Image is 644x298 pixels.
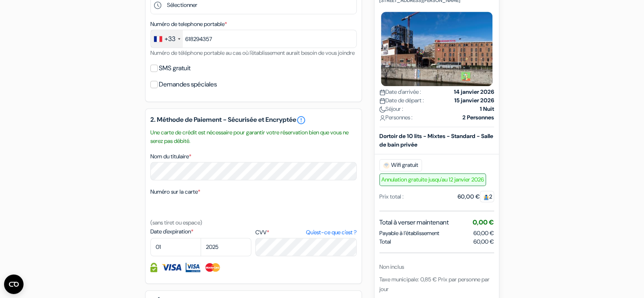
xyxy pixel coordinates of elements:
[296,115,306,125] a: error_outline
[150,115,357,125] h5: 2. Méthode de Paiement - Sécurisée et Encryptée
[462,113,494,122] strong: 2 Personnes
[204,263,221,272] img: Master Card
[161,263,182,272] img: Visa
[383,162,389,168] img: free_wifi.svg
[379,159,422,171] span: Wifi gratuit
[150,227,251,236] label: Date d'expiration
[379,218,449,227] span: Total à verser maintenant
[379,192,404,201] div: Prix total :
[473,238,494,246] span: 60,00 €
[480,105,494,113] strong: 1 Nuit
[379,96,424,105] span: Date de départ :
[186,263,200,272] img: Visa Electron
[165,34,175,44] div: +33
[379,88,421,96] span: Date d'arrivée :
[473,229,494,237] span: 60,00 €
[151,30,183,48] div: France: +33
[150,128,357,145] small: Une carte de crédit est nécessaire pour garantir votre réservation bien que vous ne serez pas déb...
[255,228,356,237] label: CVV
[473,218,494,227] span: 0,00 €
[379,113,413,122] span: Personnes :
[483,194,489,200] img: guest.svg
[480,191,494,202] span: 2
[150,49,355,56] small: Numéro de téléphone portable au cas où l'établissement aurait besoin de vous joindre
[150,263,157,272] img: Information de carte de crédit entièrement encryptée et sécurisée
[379,106,385,112] img: moon.svg
[379,173,486,186] span: Annulation gratuite jusqu'au 12 janvier 2026
[150,20,227,28] label: Numéro de telephone portable
[379,98,385,104] img: calendar.svg
[150,219,202,226] small: (sans tiret ou espace)
[379,238,391,246] span: Total
[379,115,385,121] img: user_icon.svg
[379,132,493,148] b: Dortoir de 10 lits - Mixtes - Standard - Salle de bain privée
[379,89,385,95] img: calendar.svg
[159,79,217,90] label: Demandes spéciales
[379,263,494,271] div: Non inclus
[4,274,24,294] button: Ouvrir le widget CMP
[379,276,490,293] span: Taxe municipale: 0,85 € Prix par personne par jour
[454,88,494,96] strong: 14 janvier 2026
[150,30,357,48] input: 6 12 34 56 78
[159,63,190,74] label: SMS gratuit
[458,192,494,201] div: 60,00 €
[454,96,494,105] strong: 15 janvier 2026
[306,228,356,237] a: Qu'est-ce que c'est ?
[150,152,191,161] label: Nom du titulaire
[150,188,200,196] label: Numéro sur la carte
[379,105,403,113] span: Séjour :
[379,229,439,238] span: Payable à l’établissement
